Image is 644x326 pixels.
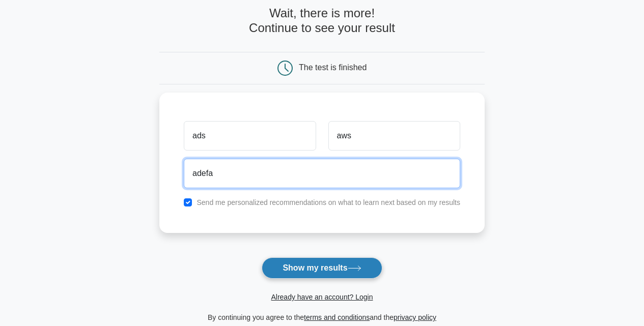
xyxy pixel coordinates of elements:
[304,313,370,321] a: terms and conditions
[394,313,436,321] a: privacy policy
[153,311,491,323] div: By continuing you agree to the and the
[197,198,460,206] label: Send me personalized recommendations on what to learn next based on my results
[184,121,316,151] input: First name
[299,63,367,72] div: The test is finished
[271,293,373,301] a: Already have an account? Login
[262,257,382,279] button: Show my results
[159,6,485,36] h4: Wait, there is more! Continue to see your result
[184,159,460,188] input: Email
[328,121,460,151] input: Last name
